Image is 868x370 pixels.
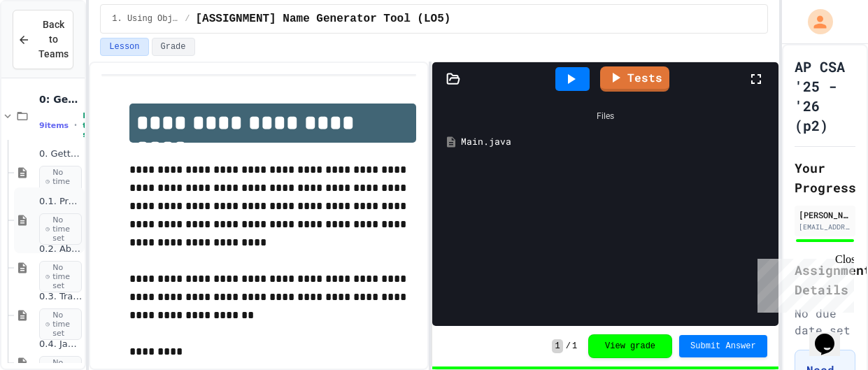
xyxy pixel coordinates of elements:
span: 9 items [39,121,69,130]
span: No time set [39,213,82,246]
span: 1 [572,341,577,352]
a: Tests [600,66,669,92]
span: 0.2. About the AP CSA Exam [39,243,82,255]
h2: Your Progress [795,158,855,197]
button: Submit Answer [679,335,767,357]
span: 0.1. Preface [39,196,82,208]
span: No time set [39,261,82,293]
span: / [566,341,571,352]
h2: Assignment Details [795,260,855,299]
span: 1 [552,339,562,353]
span: No time set [39,166,82,198]
button: Lesson [100,38,148,56]
span: / [185,13,190,24]
span: [ASSIGNMENT] Name Generator Tool (LO5) [196,10,451,27]
iframe: chat widget [809,314,854,356]
div: No due date set [795,305,855,339]
span: 1. Using Objects and Methods [112,13,179,24]
span: • [74,120,77,131]
button: Grade [152,38,195,56]
button: View grade [588,334,672,358]
div: Files [439,103,771,129]
div: [PERSON_NAME] [799,208,851,221]
span: 0. Getting Started [39,148,82,160]
span: No time set [39,308,82,341]
div: My Account [793,6,837,38]
div: Main.java [461,135,770,149]
div: Chat with us now!Close [6,6,97,89]
span: No time set [83,111,102,139]
span: Submit Answer [690,341,756,352]
span: 0.4. Java Development Environments [39,339,82,350]
button: Back to Teams [13,10,73,69]
span: 0: Getting Started [39,93,82,106]
h1: AP CSA '25 - '26 (p2) [795,57,855,135]
iframe: chat widget [752,253,854,313]
div: [EMAIL_ADDRESS][DOMAIN_NAME][PERSON_NAME] [799,222,851,232]
span: Back to Teams [38,17,69,62]
span: 0.3. Transitioning from AP CSP to AP CSA [39,291,82,303]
